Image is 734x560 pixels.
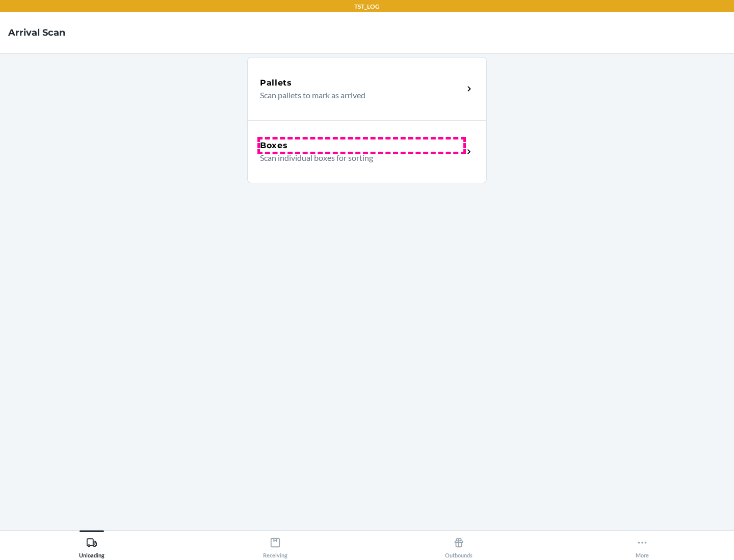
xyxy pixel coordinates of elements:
[354,2,380,11] p: TST_LOG
[260,89,455,101] p: Scan pallets to mark as arrived
[367,530,550,558] button: Outbounds
[260,152,455,164] p: Scan individual boxes for sorting
[247,57,487,120] a: PalletsScan pallets to mark as arrived
[636,533,649,558] div: More
[550,530,734,558] button: More
[260,139,288,152] h5: Boxes
[8,26,65,39] h4: Arrival Scan
[445,533,473,558] div: Outbounds
[79,533,104,558] div: Unloading
[263,533,287,558] div: Receiving
[247,120,487,183] a: BoxesScan individual boxes for sorting
[260,77,292,89] h5: Pallets
[183,530,367,558] button: Receiving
